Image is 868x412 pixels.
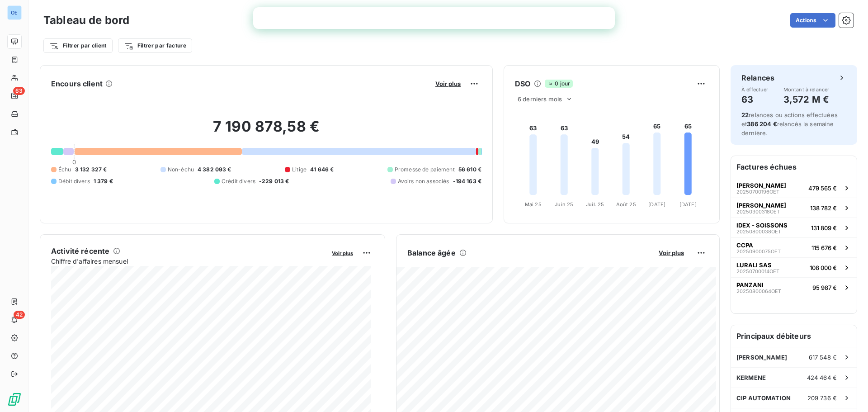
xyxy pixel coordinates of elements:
[94,177,113,185] span: 1 379 €
[783,92,830,107] h4: 3,572 M €
[648,201,665,208] tspan: [DATE]
[7,5,22,20] div: OE
[58,166,71,174] span: Échu
[7,392,22,407] img: Logo LeanPay
[731,178,857,198] button: [PERSON_NAME]20250700196OET479 565 €
[736,394,791,402] span: CIP AUTOMATION
[811,244,837,251] span: 115 676 €
[43,38,113,53] button: Filtrer par client
[407,247,456,258] h6: Balance âgée
[43,12,129,28] h3: Tableau de bord
[790,13,835,28] button: Actions
[812,284,837,291] span: 95 987 €
[72,158,76,166] span: 0
[736,269,779,274] span: 20250700014OET
[736,209,780,214] span: 20250300318OET
[51,246,109,256] h6: Activité récente
[168,166,194,174] span: Non-échu
[586,201,604,208] tspan: Juil. 25
[51,256,325,266] span: Chiffre d'affaires mensuel
[807,374,837,381] span: 424 464 €
[731,218,857,237] button: IDEX - SOISSONS20250800038OET131 809 €
[332,250,353,256] span: Voir plus
[837,381,859,403] iframe: Intercom live chat
[741,111,838,137] span: relances ou actions effectuées et relancés la semaine dernière.
[731,237,857,257] button: CCPA20250900075OET115 676 €
[58,177,90,185] span: Débit divers
[515,78,530,89] h6: DSO
[736,249,781,254] span: 20250900075OET
[810,204,837,212] span: 138 782 €
[398,177,449,185] span: Avoirs non associés
[741,87,769,92] span: À effectuer
[198,166,231,174] span: 4 382 093 €
[453,177,482,185] span: -194 163 €
[736,289,781,294] span: 20250800064OET
[736,261,772,269] span: LURALI SAS
[783,87,830,92] span: Montant à relancer
[736,242,753,249] span: CCPA
[741,92,769,107] h4: 63
[395,166,455,174] span: Promesse de paiement
[545,80,573,88] span: 0 jour
[741,111,749,118] span: 22
[253,7,615,29] iframe: Intercom live chat bannière
[736,202,786,209] span: [PERSON_NAME]
[731,257,857,277] button: LURALI SAS20250700014OET108 000 €
[736,354,787,361] span: [PERSON_NAME]
[433,80,463,88] button: Voir plus
[731,277,857,297] button: PANZANI20250800064OET95 987 €
[14,311,25,319] span: 42
[736,222,788,229] span: IDEX - SOISSONS
[259,177,289,185] span: -229 013 €
[736,182,786,189] span: [PERSON_NAME]
[518,95,562,103] span: 6 derniers mois
[329,249,356,257] button: Voir plus
[736,374,766,381] span: KERMENE
[555,201,573,208] tspan: Juin 25
[13,87,25,95] span: 63
[747,120,777,128] span: 386 204 €
[679,201,697,208] tspan: [DATE]
[731,198,857,218] button: [PERSON_NAME]20250300318OET138 782 €
[435,80,461,87] span: Voir plus
[808,185,837,192] span: 479 565 €
[75,166,107,174] span: 3 132 327 €
[807,394,837,402] span: 209 736 €
[731,325,857,347] h6: Principaux débiteurs
[310,166,334,174] span: 41 646 €
[616,201,636,208] tspan: Août 25
[51,78,103,89] h6: Encours client
[51,118,481,145] h2: 7 190 878,58 €
[731,156,857,178] h6: Factures échues
[292,166,307,174] span: Litige
[736,281,764,289] span: PANZANI
[656,249,687,257] button: Voir plus
[736,189,779,194] span: 20250700196OET
[741,72,774,83] h6: Relances
[809,354,837,361] span: 617 548 €
[810,264,837,271] span: 108 000 €
[118,38,192,53] button: Filtrer par facture
[659,249,684,256] span: Voir plus
[222,177,255,185] span: Crédit divers
[736,229,781,234] span: 20250800038OET
[525,201,542,208] tspan: Mai 25
[811,224,837,232] span: 131 809 €
[458,166,481,174] span: 56 610 €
